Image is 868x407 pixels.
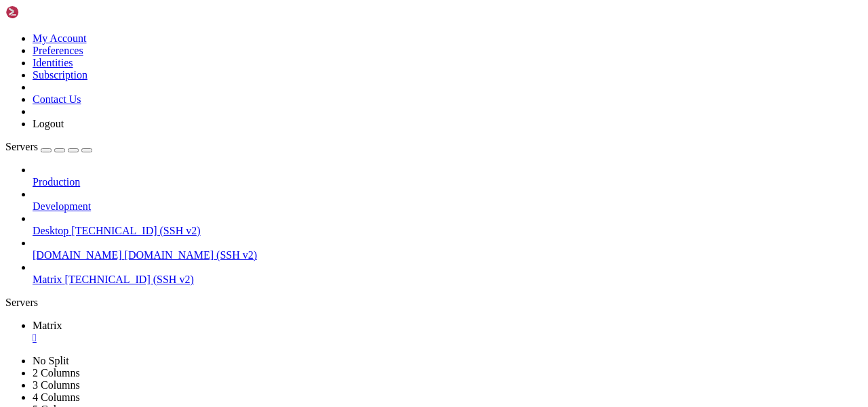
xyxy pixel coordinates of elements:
div: Servers [5,297,863,309]
span: [TECHNICAL_ID] (SSH v2) [65,274,194,285]
a: My Account [33,33,87,44]
span: Desktop [33,225,68,236]
span: [DOMAIN_NAME] (SSH v2) [125,249,258,261]
li: Desktop [TECHNICAL_ID] (SSH v2) [33,213,863,237]
img: Shellngn [5,5,83,19]
li: [DOMAIN_NAME] [DOMAIN_NAME] (SSH v2) [33,237,863,261]
a: Identities [33,57,73,68]
a: Contact Us [33,93,81,105]
a: Matrix [TECHNICAL_ID] (SSH v2) [33,274,863,286]
span: Matrix [33,274,62,285]
span: Matrix [33,320,62,331]
a: Development [33,200,863,213]
a: Preferences [33,45,83,56]
a: 2 Columns [33,367,80,379]
span: [DOMAIN_NAME] [33,249,122,261]
span: Production [33,176,80,188]
li: Matrix [TECHNICAL_ID] (SSH v2) [33,261,863,286]
a: Matrix [33,320,863,344]
a: Servers [5,141,92,152]
span: Servers [5,141,38,152]
a: Subscription [33,69,87,81]
a:  [33,332,863,344]
a: Logout [33,118,64,129]
a: 3 Columns [33,379,80,391]
a: 4 Columns [33,391,80,403]
a: [DOMAIN_NAME] [DOMAIN_NAME] (SSH v2) [33,249,863,261]
span: [TECHNICAL_ID] (SSH v2) [71,225,200,236]
li: Production [33,164,863,188]
a: Production [33,176,863,188]
a: Desktop [TECHNICAL_ID] (SSH v2) [33,225,863,237]
span: Development [33,200,91,212]
a: No Split [33,355,69,366]
li: Development [33,188,863,213]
